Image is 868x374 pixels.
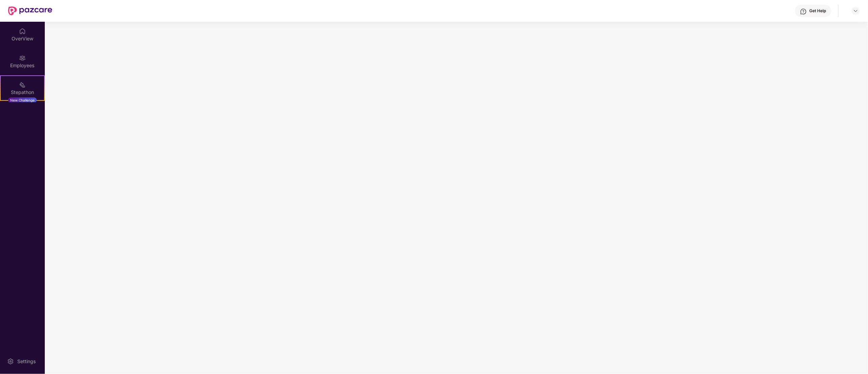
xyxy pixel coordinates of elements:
[19,55,26,61] img: svg+xml;base64,PHN2ZyBpZD0iRW1wbG95ZWVzIiB4bWxucz0iaHR0cDovL3d3dy53My5vcmcvMjAwMC9zdmciIHdpZHRoPS...
[853,8,858,14] img: svg+xml;base64,PHN2ZyBpZD0iRHJvcGRvd24tMzJ4MzIiIHhtbG5zPSJodHRwOi8vd3d3LnczLm9yZy8yMDAwL3N2ZyIgd2...
[7,358,14,365] img: svg+xml;base64,PHN2ZyBpZD0iU2V0dGluZy0yMHgyMCIgeG1sbnM9Imh0dHA6Ly93d3cudzMub3JnLzIwMDAvc3ZnIiB3aW...
[8,97,37,103] div: New Challenge
[1,89,44,96] div: Stepathon
[810,8,826,14] div: Get Help
[19,81,26,88] img: svg+xml;base64,PHN2ZyB4bWxucz0iaHR0cDovL3d3dy53My5vcmcvMjAwMC9zdmciIHdpZHRoPSIyMSIgaGVpZ2h0PSIyMC...
[15,358,38,365] div: Settings
[800,8,807,15] img: svg+xml;base64,PHN2ZyBpZD0iSGVscC0zMngzMiIgeG1sbnM9Imh0dHA6Ly93d3cudzMub3JnLzIwMDAvc3ZnIiB3aWR0aD...
[19,28,26,35] img: svg+xml;base64,PHN2ZyBpZD0iSG9tZSIgeG1sbnM9Imh0dHA6Ly93d3cudzMub3JnLzIwMDAvc3ZnIiB3aWR0aD0iMjAiIG...
[8,6,52,15] img: New Pazcare Logo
